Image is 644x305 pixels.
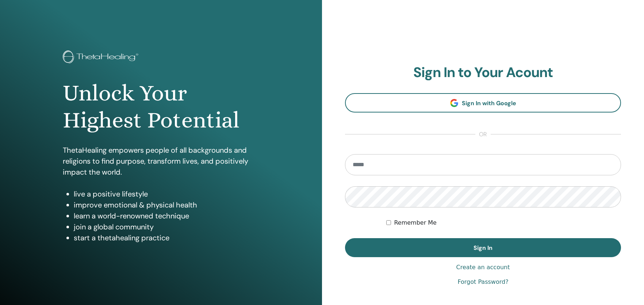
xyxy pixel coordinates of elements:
[386,218,621,227] div: Keep me authenticated indefinitely or until I manually logout
[63,80,259,134] h1: Unlock Your Highest Potential
[474,244,492,252] span: Sign In
[63,145,259,178] p: ThetaHealing empowers people of all backgrounds and religions to find purpose, transform lives, a...
[475,130,491,139] span: or
[74,221,259,232] li: join a global community
[74,210,259,221] li: learn a world-renowned technique
[345,64,621,81] h2: Sign In to Your Acount
[74,232,259,243] li: start a thetahealing practice
[456,263,510,272] a: Create an account
[462,99,516,107] span: Sign In with Google
[394,218,437,227] label: Remember Me
[74,188,259,199] li: live a positive lifestyle
[74,199,259,210] li: improve emotional & physical health
[345,93,621,113] a: Sign In with Google
[345,238,621,257] button: Sign In
[457,278,508,286] a: Forgot Password?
